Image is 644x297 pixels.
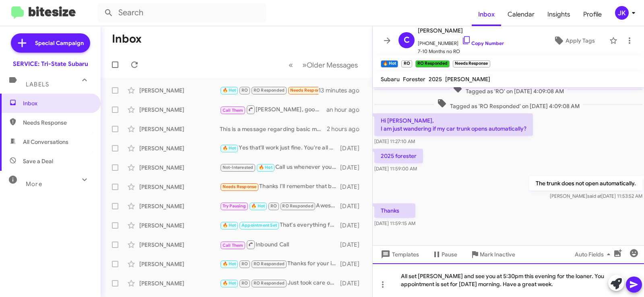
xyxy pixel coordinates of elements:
span: RO [242,88,248,93]
div: [DATE] [340,202,366,210]
div: [DATE] [340,221,366,229]
p: Thanks [374,203,415,218]
button: Templates [373,247,425,262]
div: SERVICE: Tri-State Subaru [13,60,88,68]
span: [DATE] 11:27:10 AM [374,138,415,144]
span: RO [242,261,248,266]
span: Special Campaign [35,39,84,47]
p: Hi [PERSON_NAME], I am just wandering if my car trunk opens automatically? [374,113,533,136]
div: [PERSON_NAME] [139,260,220,268]
span: Tagged as 'RO' on [DATE] 4:09:08 AM [450,84,567,95]
button: Auto Fields [568,247,620,262]
small: 🔥 Hot [381,60,398,68]
small: Needs Response [453,60,490,68]
a: Insights [541,3,577,26]
small: RO [401,60,412,68]
div: [DATE] [340,279,366,287]
span: Subaru [381,76,400,83]
div: [PERSON_NAME] [139,202,220,210]
div: [DATE] [340,260,366,268]
span: RO [242,281,248,286]
span: 🔥 Hot [259,165,272,170]
span: Call Them [223,108,244,113]
span: Templates [379,247,419,262]
a: Special Campaign [11,33,90,53]
span: 🔥 Hot [223,223,236,228]
span: Auto Fields [575,247,613,262]
div: JK [615,6,629,20]
span: Tagged as 'RO Responded' on [DATE] 4:09:08 AM [434,98,583,110]
span: RO Responded [254,88,285,93]
span: [DATE] 11:59:00 AM [374,166,417,172]
button: Previous [284,57,298,73]
div: Thanks for your inquiry and have a great weekend. [PERSON_NAME] [220,259,340,268]
span: » [302,60,307,70]
div: That's everything for right now. [220,221,340,230]
button: Pause [425,247,464,262]
a: Copy Number [462,40,504,46]
button: Mark Inactive [464,247,522,262]
span: said at [587,193,601,199]
span: « [289,60,293,70]
span: Not-Interested [223,165,254,170]
span: Forester [403,76,425,83]
a: Profile [577,3,608,26]
button: Next [297,57,363,73]
span: 🔥 Hot [223,261,236,266]
div: 2 hours ago [327,125,366,133]
span: 🔥 Hot [223,281,236,286]
span: RO [270,203,277,209]
div: [PERSON_NAME] [139,86,220,94]
span: 🔥 Hot [223,88,236,93]
span: Labels [26,81,49,88]
span: Try Pausing [223,203,246,209]
div: [PERSON_NAME], good morning. Called and left a voice mail in case you need an appointment. Thank ... [220,104,326,115]
div: All set [PERSON_NAME] and see you at 5:30pm this evening for the loaner. You appointment is set f... [373,263,644,297]
span: 🔥 Hot [251,203,265,209]
span: RO Responded [254,261,285,266]
p: The trunk does not open automatically. [529,176,642,190]
div: [PERSON_NAME] [139,183,220,191]
span: 🔥 Hot [223,145,236,151]
small: RO Responded [415,60,450,68]
span: RO Responded [254,281,285,286]
span: Mark Inactive [480,247,515,262]
span: 2025 [429,76,442,83]
span: [PERSON_NAME] [445,76,490,83]
div: [DATE] [340,144,366,152]
div: [PERSON_NAME] [139,279,220,287]
div: Call us whenever you are ready. Have a great day! [220,163,340,172]
span: 7-10 Months no RO [418,47,504,55]
span: [PHONE_NUMBER] [418,35,504,47]
div: [PERSON_NAME] [139,221,220,229]
span: Older Messages [307,61,358,70]
span: Inbox [23,99,91,107]
div: Thanks [220,86,318,95]
h1: Inbox [112,33,142,45]
span: [PERSON_NAME] [DATE] 11:53:52 AM [550,193,642,199]
p: 2025 forester [374,149,423,163]
div: 13 minutes ago [318,86,366,94]
div: [PERSON_NAME] [139,106,220,114]
div: [DATE] [340,183,366,191]
div: [PERSON_NAME] [139,164,220,172]
div: Yes that'll work just fine. You're all set! 👍 [220,143,340,153]
span: Needs Response [290,88,324,93]
div: [DATE] [340,241,366,249]
div: [DATE] [340,164,366,172]
a: Inbox [472,3,501,26]
div: Thanks I'll remember that but I don't get to [GEOGRAPHIC_DATA] very often [220,182,340,191]
button: Apply Tags [542,33,605,48]
div: Just took care of the appointment for you and have a nice week. [PERSON_NAME] [220,279,340,288]
span: [DATE] 11:59:15 AM [374,220,415,226]
span: Call Them [223,243,244,248]
span: Needs Response [223,184,257,189]
div: Awesome thank you [220,201,340,211]
span: More [26,180,42,188]
span: C [404,34,410,47]
span: [PERSON_NAME] [418,26,504,35]
button: JK [608,6,635,20]
span: RO Responded [282,203,313,209]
